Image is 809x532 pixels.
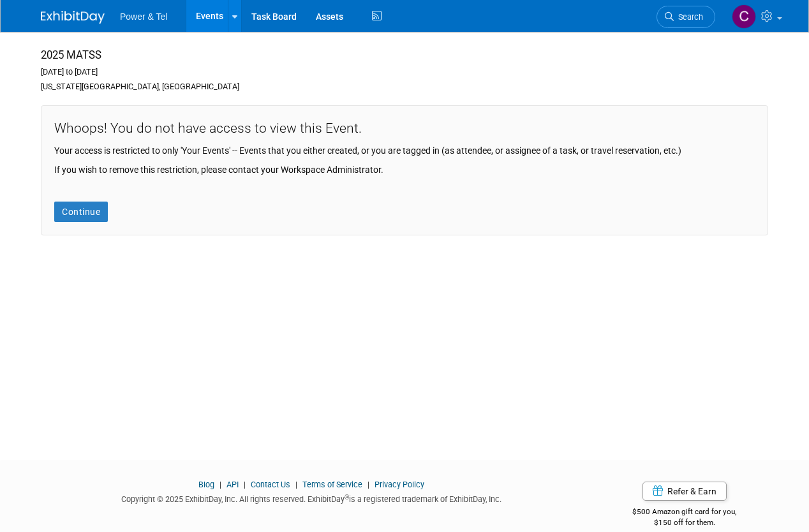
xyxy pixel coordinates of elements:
a: Terms of Service [302,480,362,489]
sup: ® [345,494,349,501]
span: Search [674,12,703,22]
div: If you wish to remove this restriction, please contact your Workspace Administrator. [54,157,755,176]
div: 2025 MATSS [41,48,768,63]
a: Privacy Policy [375,480,424,489]
span: | [364,480,373,489]
a: Search [657,6,715,28]
a: API [226,480,239,489]
span: | [241,480,249,489]
a: Contact Us [251,480,290,489]
a: Continue [54,202,108,222]
img: CHRISTEN Gowens [732,4,756,29]
div: Your access is restricted to only 'Your Events' -- Events that you either created, or you are tag... [54,138,755,157]
div: [US_STATE][GEOGRAPHIC_DATA], [GEOGRAPHIC_DATA] [41,78,768,92]
div: Whoops! You do not have access to view this Event. [54,119,755,138]
div: $500 Amazon gift card for you, [601,498,769,528]
a: Blog [198,480,214,489]
div: $150 off for them. [601,517,769,528]
img: ExhibitDay [41,11,105,24]
span: | [216,480,225,489]
a: Refer & Earn [642,482,727,501]
span: Power & Tel [120,11,167,22]
div: [DATE] to [DATE] [41,63,768,78]
div: Copyright © 2025 ExhibitDay, Inc. All rights reserved. ExhibitDay is a registered trademark of Ex... [41,491,582,505]
span: | [292,480,301,489]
